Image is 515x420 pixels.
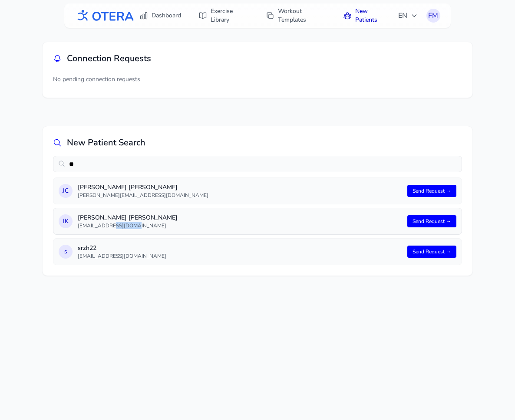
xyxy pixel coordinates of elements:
[407,215,456,227] button: Send Request →
[426,9,440,23] button: FM
[78,213,402,222] p: [PERSON_NAME] [PERSON_NAME]
[338,3,393,28] a: New Patients
[75,7,134,25] img: OTERA logo
[393,7,423,24] button: EN
[78,253,402,259] p: [EMAIL_ADDRESS][DOMAIN_NAME]
[134,8,186,23] a: Dashboard
[78,222,402,229] p: [EMAIL_ADDRESS][DOMAIN_NAME]
[78,192,402,199] p: [PERSON_NAME][EMAIL_ADDRESS][DOMAIN_NAME]
[78,183,402,192] p: [PERSON_NAME] [PERSON_NAME]
[53,72,462,87] p: No pending connection requests
[407,185,456,197] button: Send Request →
[63,187,69,195] span: J C
[398,10,418,21] span: EN
[193,3,254,28] a: Exercise Library
[64,247,67,256] span: s
[63,217,69,226] span: I K
[67,137,145,149] h2: New Patient Search
[407,246,456,258] button: Send Request →
[67,52,151,65] h2: Connection Requests
[78,244,402,253] p: srzh22
[261,3,331,28] a: Workout Templates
